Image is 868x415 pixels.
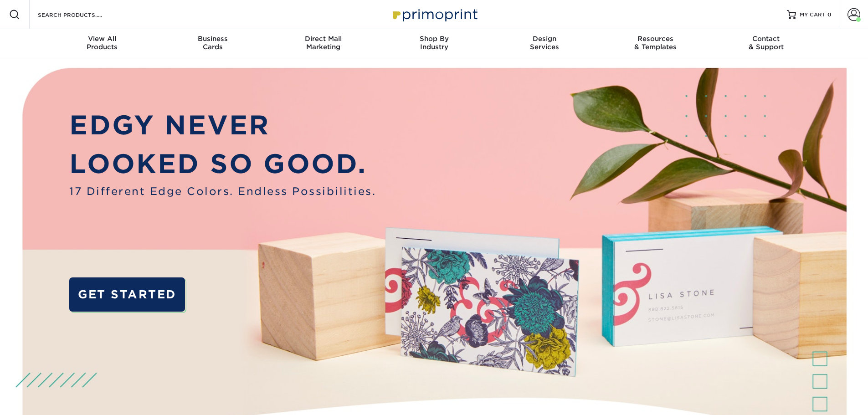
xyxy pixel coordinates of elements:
input: SEARCH PRODUCTS..... [37,9,126,20]
span: Direct Mail [268,35,379,43]
img: Primoprint [389,5,480,24]
span: Contact [711,35,822,43]
div: Marketing [268,35,379,51]
span: Design [489,35,600,43]
span: 17 Different Edge Colors. Endless Possibilities. [69,184,376,199]
div: Services [489,35,600,51]
span: 0 [827,11,832,18]
span: View All [47,35,158,43]
a: BusinessCards [157,29,268,58]
div: & Support [711,35,822,51]
a: View AllProducts [47,29,158,58]
div: & Templates [600,35,711,51]
a: Shop ByIndustry [379,29,489,58]
a: Contact& Support [711,29,822,58]
a: GET STARTED [69,277,185,312]
div: Cards [157,35,268,51]
a: Direct MailMarketing [268,29,379,58]
div: Industry [379,35,489,51]
p: EDGY NEVER [69,106,376,145]
div: Products [47,35,158,51]
span: MY CART [800,11,826,19]
a: Resources& Templates [600,29,711,58]
span: Business [157,35,268,43]
span: Resources [600,35,711,43]
p: LOOKED SO GOOD. [69,144,376,184]
a: DesignServices [489,29,600,58]
span: Shop By [379,35,489,43]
